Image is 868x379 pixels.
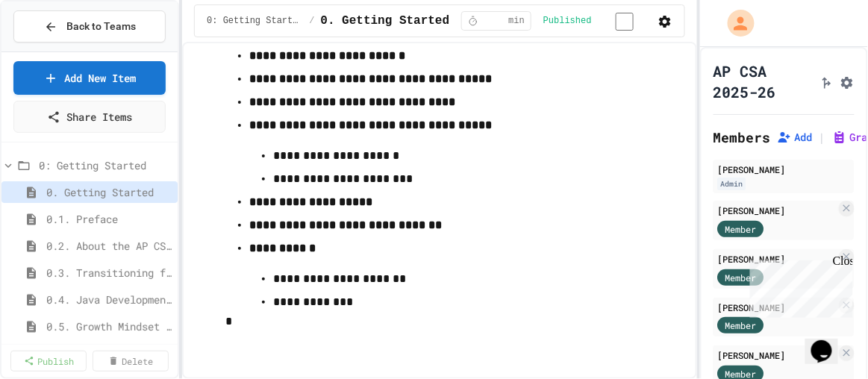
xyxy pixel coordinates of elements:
button: Assignment Settings [840,72,855,90]
span: / [309,15,314,27]
button: Click to see fork details [819,72,834,90]
span: 0. Getting Started [46,184,172,200]
div: Chat with us now!Close [6,6,103,95]
div: Admin [718,178,746,190]
span: Published [543,15,592,27]
span: Back to Teams [66,19,136,34]
a: Delete [93,351,169,372]
span: 0.2. About the AP CSA Exam [46,238,172,254]
div: [PERSON_NAME] [718,163,850,176]
a: Add New Item [13,61,166,95]
div: [PERSON_NAME] [718,301,837,314]
span: 0.1. Preface [46,211,172,227]
span: 0.3. Transitioning from AP CSP to AP CSA [46,265,172,281]
h1: AP CSA 2025-26 [714,60,813,102]
button: Back to Teams [13,10,166,43]
span: 0.5. Growth Mindset and Pair Programming [46,319,172,334]
input: publish toggle [598,13,652,31]
div: [PERSON_NAME] [718,252,837,266]
span: min [508,15,525,27]
iframe: chat widget [744,254,853,318]
span: 0: Getting Started [207,15,303,27]
span: | [819,128,826,146]
span: 0. Getting Started [321,12,450,30]
span: Member [725,271,757,284]
h2: Members [714,127,771,148]
div: [PERSON_NAME] [718,348,837,362]
iframe: chat widget [805,319,853,364]
span: 0: Getting Started [39,157,172,173]
span: Member [725,319,757,332]
div: [PERSON_NAME] [718,204,837,217]
a: Publish [10,351,87,372]
button: Add [777,130,813,145]
span: 0.4. Java Development Environments [46,292,172,307]
span: Member [725,222,757,236]
a: Share Items [13,101,166,133]
div: My Account [712,6,758,40]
